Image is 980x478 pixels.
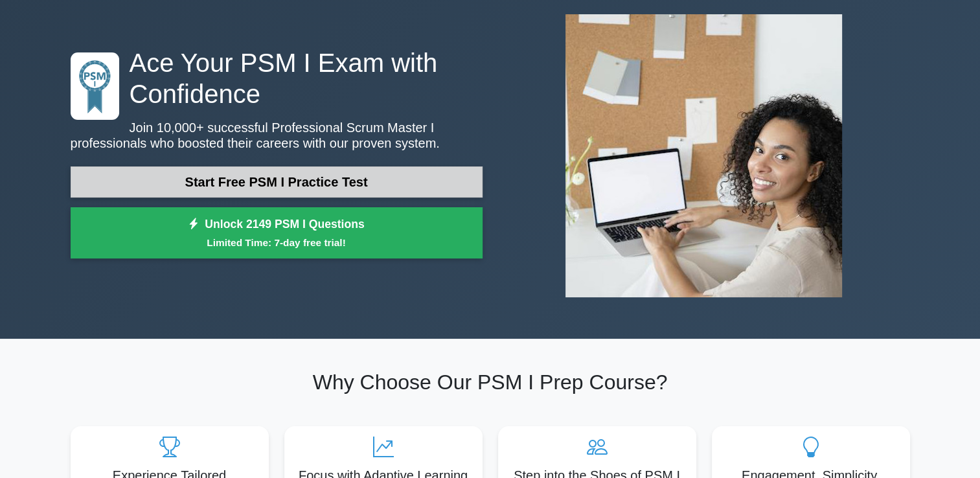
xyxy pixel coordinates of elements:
[71,47,483,109] h1: Ace Your PSM I Exam with Confidence
[71,207,483,259] a: Unlock 2149 PSM I QuestionsLimited Time: 7-day free trial!
[71,370,910,394] h2: Why Choose Our PSM I Prep Course?
[71,166,483,198] a: Start Free PSM I Practice Test
[87,235,466,250] small: Limited Time: 7-day free trial!
[71,120,483,151] p: Join 10,000+ successful Professional Scrum Master I professionals who boosted their careers with ...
